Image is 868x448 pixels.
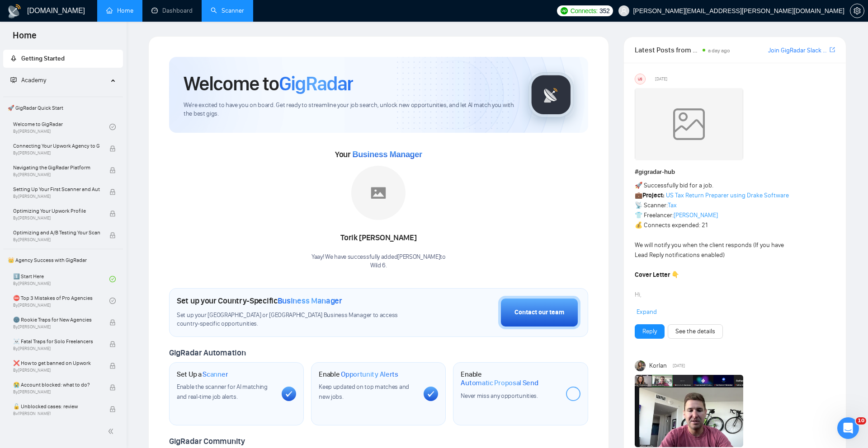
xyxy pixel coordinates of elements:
span: double-left [108,427,117,436]
span: By [PERSON_NAME] [13,324,100,330]
span: Academy [10,76,46,84]
h1: Enable [461,370,558,387]
a: dashboardDashboard [151,7,193,14]
span: 🔓 Unblocked cases: review [13,402,100,411]
span: Getting Started [21,55,65,62]
span: ☠️ Fatal Traps for Solo Freelancers [13,337,100,346]
span: Connects: [571,6,598,16]
span: GigRadar [279,71,353,96]
span: Business Manager [352,150,422,159]
span: lock [109,319,116,326]
img: gigradar-logo.png [528,72,574,117]
div: Torik [PERSON_NAME] [311,230,446,246]
span: We're excited to have you on board. Get ready to streamline your job search, unlock new opportuni... [184,101,514,118]
button: Contact our team [498,296,580,329]
span: 🚀 GigRadar Quick Start [4,99,122,117]
span: GigRadar Automation [169,348,245,358]
span: Enable the scanner for AI matching and real-time job alerts. [177,383,268,401]
a: See the details [675,327,715,336]
span: By [PERSON_NAME] [13,172,100,177]
span: Set up your [GEOGRAPHIC_DATA] or [GEOGRAPHIC_DATA] Business Manager to access country-specific op... [177,311,419,328]
span: check-circle [109,124,116,130]
span: By [PERSON_NAME] [13,194,100,199]
span: Academy [21,76,46,84]
div: US [635,74,645,84]
a: Welcome to GigRadarBy[PERSON_NAME] [13,117,109,137]
span: Optimizing Your Upwork Profile [13,206,100,215]
span: ❌ How to get banned on Upwork [13,359,100,368]
span: Setting Up Your First Scanner and Auto-Bidder [13,185,100,194]
a: ⛔ Top 3 Mistakes of Pro AgenciesBy[PERSON_NAME] [13,291,109,311]
a: Join GigRadar Slack Community [768,46,828,56]
img: F09EM4TRGJF-image.png [635,375,743,447]
span: 352 [599,6,609,16]
span: Business Manager [278,296,342,306]
span: Navigating the GigRadar Platform [13,163,100,172]
h1: Welcome to [184,71,353,96]
span: 10 [856,417,866,425]
span: Automatic Proposal Send [461,378,538,387]
span: user [621,8,627,14]
button: setting [850,4,864,18]
span: By [PERSON_NAME] [13,368,100,373]
span: setting [850,7,864,14]
span: lock [109,232,116,238]
span: lock [109,189,116,195]
span: lock [109,145,116,152]
strong: Project: [642,191,665,199]
div: Contact our team [514,308,564,317]
span: lock [109,384,116,391]
p: Wild 6 . [311,261,446,270]
span: Your [335,149,422,159]
span: Latest Posts from the GigRadar Community [635,44,700,56]
a: US Tax Return Preparer using Drake Software [666,191,789,199]
img: Korlan [635,360,646,371]
span: Connecting Your Upwork Agency to GigRadar [13,141,100,150]
h1: Set Up a [177,370,228,379]
span: lock [109,341,116,347]
a: homeHome [106,7,133,14]
span: By [PERSON_NAME] [13,150,100,156]
a: 1️⃣ Start HereBy[PERSON_NAME] [13,269,109,289]
span: [DATE] [673,362,685,370]
span: Opportunity Alerts [341,370,398,379]
a: setting [850,7,864,14]
img: placeholder.png [351,166,406,220]
span: Korlan [649,361,667,371]
strong: Cover Letter 👇 [635,271,679,279]
img: upwork-logo.png [561,7,568,14]
span: Home [5,29,44,48]
span: By [PERSON_NAME] [13,237,100,243]
a: searchScanner [211,7,244,14]
span: a day ago [708,47,730,54]
a: export [830,46,835,54]
button: Reply [635,324,665,339]
span: Scanner [203,370,228,379]
span: lock [109,167,116,173]
span: check-circle [109,276,116,282]
span: By [PERSON_NAME] [13,411,100,416]
span: check-circle [109,298,116,304]
img: logo [7,4,22,19]
h1: Enable [319,370,398,379]
div: Yaay! We have successfully added [PERSON_NAME] to [311,253,446,270]
span: lock [109,210,116,217]
a: Reply [642,327,657,336]
li: Getting Started [3,50,123,68]
span: Never miss any opportunities. [461,392,538,400]
h1: Set up your Country-Specific [177,296,342,306]
span: By [PERSON_NAME] [13,389,100,395]
span: By [PERSON_NAME] [13,215,100,221]
span: rocket [10,55,17,61]
span: export [830,46,835,53]
iframe: Intercom live chat [837,417,859,439]
span: [DATE] [655,75,667,83]
span: 👑 Agency Success with GigRadar [4,251,122,269]
span: Expand [637,308,657,316]
span: Optimizing and A/B Testing Your Scanner for Better Results [13,228,100,237]
h1: # gigradar-hub [635,167,835,177]
span: lock [109,406,116,412]
span: By [PERSON_NAME] [13,346,100,351]
button: See the details [668,324,723,339]
a: Tax [668,201,677,209]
